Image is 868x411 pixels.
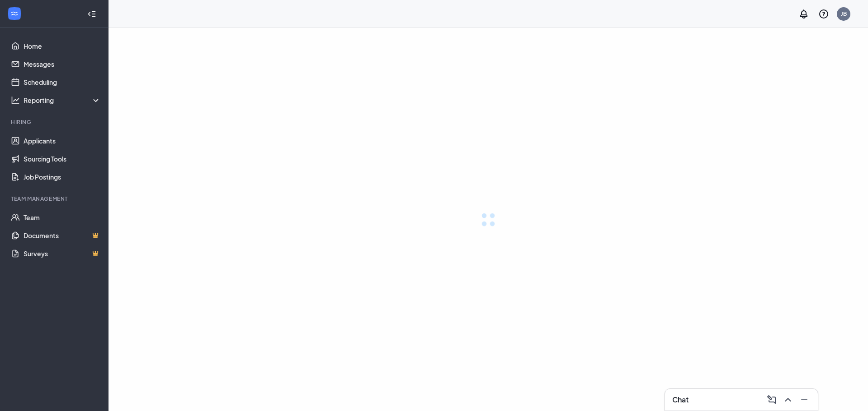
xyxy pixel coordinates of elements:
[24,73,101,91] a: Scheduling
[783,394,793,405] svg: ChevronUp
[799,394,810,405] svg: Minimize
[24,226,101,245] a: DocumentsCrown
[11,118,99,126] div: Hiring
[10,9,19,18] svg: WorkstreamLogo
[672,395,689,405] h3: Chat
[11,96,20,105] svg: Analysis
[841,10,847,18] div: JB
[24,245,101,263] a: SurveysCrown
[24,168,101,186] a: Job Postings
[24,150,101,168] a: Sourcing Tools
[87,9,96,18] svg: Collapse
[766,394,777,405] svg: ComposeMessage
[798,9,809,19] svg: Notifications
[764,393,778,407] button: ComposeMessage
[24,55,101,73] a: Messages
[780,393,794,407] button: ChevronUp
[24,96,101,105] div: Reporting
[11,195,99,203] div: Team Management
[24,37,101,55] a: Home
[24,132,101,150] a: Applicants
[24,208,101,226] a: Team
[818,9,829,19] svg: QuestionInfo
[796,393,811,407] button: Minimize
